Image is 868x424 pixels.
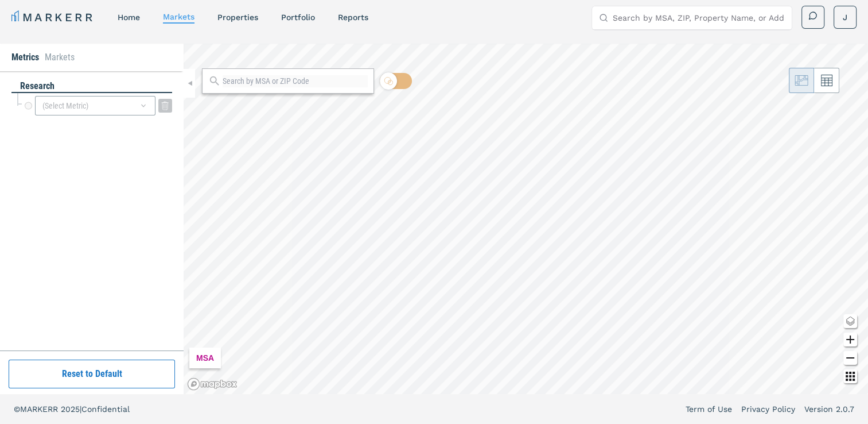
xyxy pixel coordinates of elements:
[843,369,857,383] button: Other options map button
[20,404,61,414] span: MARKERR
[184,44,868,394] canvas: Map
[81,404,130,414] span: Confidential
[843,314,857,328] button: Change style map button
[613,6,785,29] input: Search by MSA, ZIP, Property Name, or Address
[281,13,315,22] a: Portfolio
[45,51,75,64] li: Markets
[338,13,368,22] a: reports
[9,360,175,388] button: Reset to Default
[843,351,857,365] button: Zoom out map button
[843,333,857,346] button: Zoom in map button
[223,75,368,87] input: Search by MSA or ZIP Code
[217,13,258,22] a: properties
[187,377,238,391] a: Mapbox logo
[61,404,81,414] span: 2025 |
[118,13,140,22] a: home
[843,11,847,23] span: J
[163,12,194,21] a: markets
[11,80,172,93] div: research
[189,348,221,368] div: MSA
[11,9,95,25] a: MARKERR
[741,403,795,415] a: Privacy Policy
[686,403,732,415] a: Term of Use
[14,404,20,414] span: ©
[11,51,39,64] li: Metrics
[804,403,854,415] a: Version 2.0.7
[834,6,857,29] button: J
[35,96,155,115] div: (Select Metric)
